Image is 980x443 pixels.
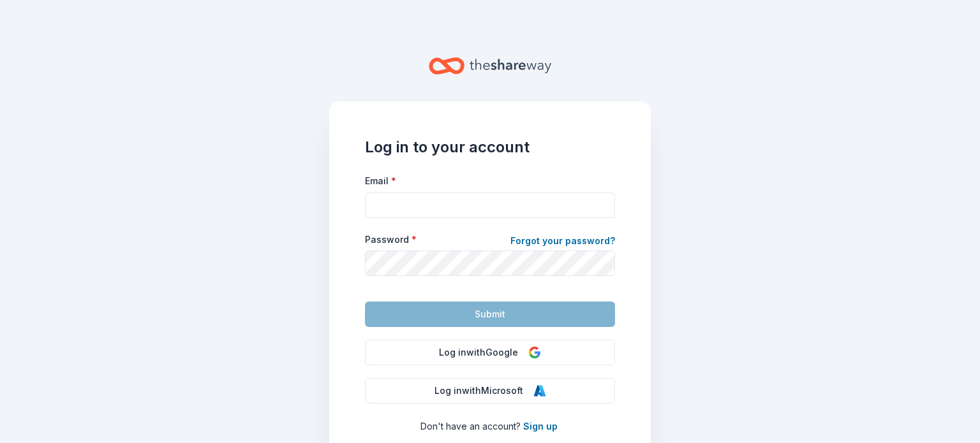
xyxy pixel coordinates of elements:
a: Home [429,51,551,81]
button: Log inwithGoogle [365,340,615,365]
label: Email [365,175,396,187]
a: Forgot your password? [510,233,615,251]
img: Google Logo [528,346,541,359]
img: Microsoft Logo [533,384,546,397]
h1: Log in to your account [365,137,615,157]
label: Password [365,233,417,246]
a: Sign up [523,421,558,432]
span: Don ' t have an account? [420,421,521,432]
button: Log inwithMicrosoft [365,378,615,403]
